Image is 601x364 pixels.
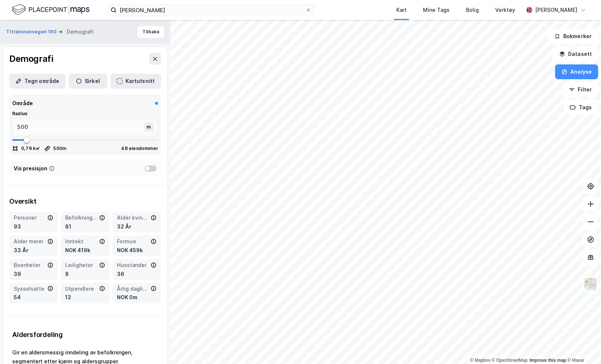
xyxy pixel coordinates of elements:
div: Personer [14,213,46,222]
div: 39 [14,270,53,278]
button: Bokmerker [548,29,598,44]
div: Alder menn [14,237,46,246]
img: logo.f888ab2527a4732fd821a326f86c7f29.svg [12,3,90,16]
button: Kartutsnitt [110,74,161,89]
div: Vis presisjon [14,164,47,173]
div: Demografi [67,27,94,36]
div: Sysselsatte [14,284,46,293]
div: 81 [65,222,105,231]
a: Mapbox [470,358,490,363]
a: OpenStreetMap [492,358,528,363]
a: Improve this map [530,358,566,363]
div: Leiligheter [65,261,97,270]
button: Analyse [555,64,598,79]
div: Bolig [466,6,479,14]
img: Z [584,277,598,291]
div: Område [12,99,33,108]
div: 33 År [14,246,53,255]
div: NOK 459k [117,246,157,255]
div: 48 eiendommer [121,146,158,151]
div: 0,79 k㎡ [21,146,40,151]
button: Tittelsnesvegen 180 [6,28,58,36]
div: NOK 419k [65,246,105,255]
div: 500 m [53,146,66,151]
button: Tilbake [138,26,164,38]
div: NOK 0m [117,293,157,302]
button: Tegn område [9,74,66,89]
div: Mine Tags [423,6,450,14]
div: Oversikt [9,197,161,206]
div: Radius [12,111,158,117]
div: Befolkning dagtid [65,213,97,222]
div: [PERSON_NAME] [535,6,577,14]
div: Årlig dagligvareforbruk [117,284,149,293]
button: Sirkel [68,74,107,89]
input: m [13,118,146,136]
div: Boenheter [14,261,46,270]
div: 12 [65,293,105,302]
div: Verktøy [495,6,515,14]
div: m [144,123,153,131]
div: Husstander [117,261,149,270]
div: Demografi [9,53,53,65]
div: 54 [14,293,53,302]
div: 32 År [117,222,157,231]
button: Datasett [553,47,598,61]
button: Filter [563,82,598,97]
button: Tags [564,100,598,115]
div: Kart [396,6,407,14]
div: Aldersfordeling [12,330,158,339]
div: 93 [14,222,53,231]
div: Formue [117,237,149,246]
div: 36 [117,270,157,278]
div: 8 [65,270,105,278]
input: Søk på adresse, matrikkel, gårdeiere, leietakere eller personer [117,4,305,16]
iframe: Chat Widget [564,328,601,364]
div: Inntekt [65,237,97,246]
div: Utpendlere [65,284,97,293]
div: Alder kvinner [117,213,149,222]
